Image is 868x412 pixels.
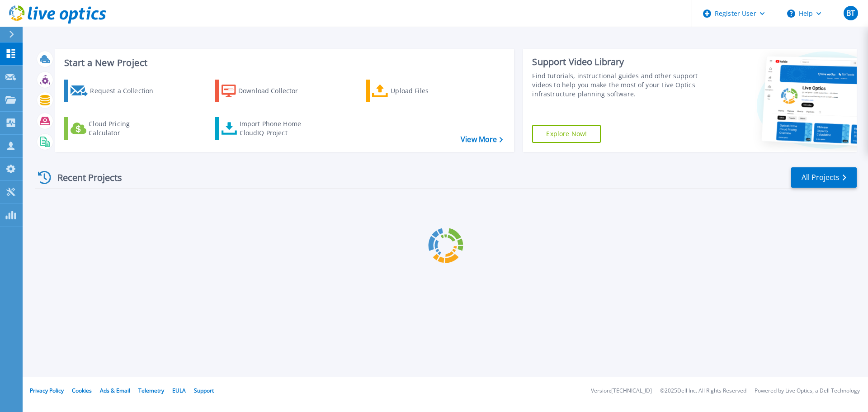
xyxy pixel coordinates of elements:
a: Cloud Pricing Calculator [64,117,165,140]
a: Explore Now! [532,125,601,143]
div: Recent Projects [35,166,134,189]
a: Telemetry [138,387,164,394]
div: Download Collector [238,82,311,100]
h3: Start a New Project [64,58,503,68]
div: Cloud Pricing Calculator [89,119,161,137]
a: Download Collector [215,80,316,102]
div: Upload Files [391,82,463,100]
a: Ads & Email [100,387,130,394]
span: BT [846,9,855,17]
div: Import Phone Home CloudIQ Project [240,119,310,137]
li: Powered by Live Optics, a Dell Technology [755,388,860,394]
a: Privacy Policy [30,387,64,394]
li: Version: [TECHNICAL_ID] [591,388,652,394]
div: Find tutorials, instructional guides and other support videos to help you make the most of your L... [532,71,702,99]
div: Support Video Library [532,56,702,68]
a: Upload Files [366,80,467,102]
a: Cookies [72,387,92,394]
a: Support [194,387,214,394]
a: Request a Collection [64,80,165,102]
li: © 2025 Dell Inc. All Rights Reserved [660,388,746,394]
a: All Projects [791,167,857,188]
a: View More [461,135,503,144]
a: EULA [172,387,186,394]
div: Request a Collection [90,82,162,100]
